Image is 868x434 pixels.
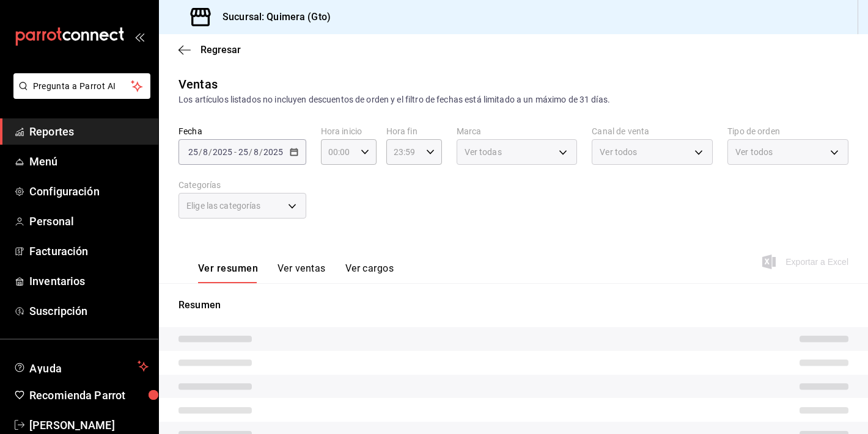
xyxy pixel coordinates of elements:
div: navigation tabs [198,262,394,283]
label: Fecha [178,127,306,136]
input: ---- [212,147,233,157]
button: Ver ventas [278,262,326,283]
input: -- [202,147,208,157]
span: / [208,147,212,157]
div: Ventas [178,75,218,93]
span: Ver todos [735,146,773,158]
button: open_drawer_menu [134,32,144,42]
span: Suscripción [29,303,149,319]
label: Hora fin [386,127,442,136]
label: Tipo de orden [727,127,848,136]
span: / [249,147,252,157]
label: Hora inicio [321,127,377,136]
span: Ver todas [465,146,502,158]
p: Resumen [178,298,848,313]
button: Ver resumen [198,262,258,283]
span: Elige las categorías [186,200,261,212]
span: Reportes [29,123,149,140]
label: Categorías [178,181,306,189]
input: -- [238,147,249,157]
button: Regresar [178,44,241,56]
span: Regresar [200,44,241,56]
span: Configuración [29,183,149,200]
span: Menú [29,153,149,170]
span: Facturación [29,243,149,259]
span: / [199,147,202,157]
span: / [259,147,263,157]
input: ---- [263,147,284,157]
span: [PERSON_NAME] [29,417,149,433]
a: Pregunta a Parrot AI [9,89,150,101]
span: Inventarios [29,273,149,289]
label: Canal de venta [592,127,713,136]
button: Ver cargos [345,262,394,283]
input: -- [188,147,199,157]
span: Personal [29,213,149,230]
span: - [234,147,237,157]
span: Ayuda [29,359,133,374]
label: Marca [457,127,578,136]
div: Los artículos listados no incluyen descuentos de orden y el filtro de fechas está limitado a un m... [178,93,848,106]
h3: Sucursal: Quimera (Gto) [213,10,331,24]
button: Pregunta a Parrot AI [13,73,150,99]
input: -- [253,147,259,157]
span: Recomienda Parrot [29,387,149,403]
span: Pregunta a Parrot AI [33,80,131,93]
span: Ver todos [600,146,637,158]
